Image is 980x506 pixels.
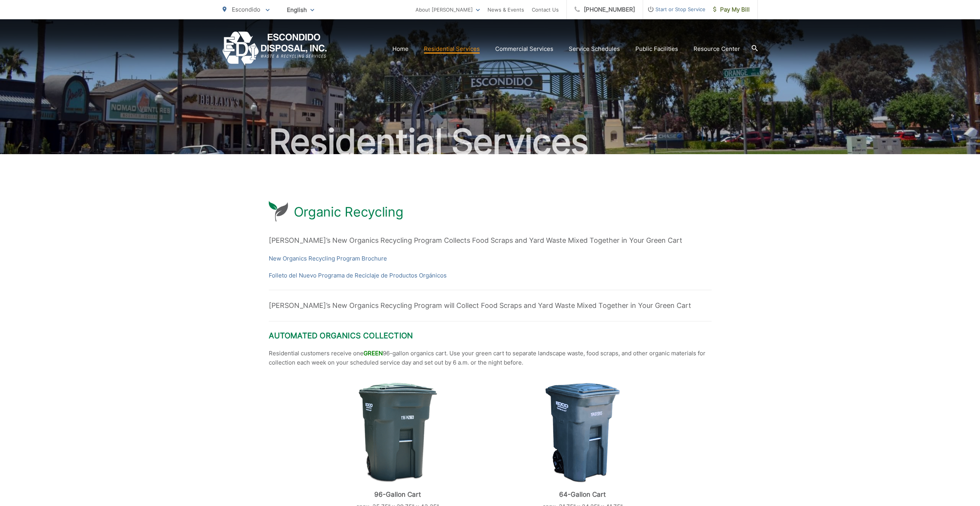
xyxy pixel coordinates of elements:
span: Escondido [232,6,260,13]
a: EDCD logo. Return to the homepage. [223,32,327,66]
img: cart-green-waste-64.png [545,383,620,483]
p: 96-Gallon Cart [315,491,481,498]
h2: Residential Services [223,123,758,161]
a: Folleto del Nuevo Programa de Reciclaje de Productos Orgánicos [269,271,447,280]
a: Commercial Services [495,44,553,54]
p: [PERSON_NAME]’s New Organics Recycling Program Collects Food Scraps and Yard Waste Mixed Together... [269,235,712,246]
span: English [281,3,320,17]
span: GREEN [364,350,383,357]
a: Service Schedules [569,44,620,54]
p: 64-Gallon Cart [500,491,665,498]
a: Resource Center [694,44,740,54]
a: News & Events [487,5,524,14]
span: Pay My Bill [713,5,750,14]
p: Residential customers receive one 96-gallon organics cart. Use your green cart to separate landsc... [269,349,712,367]
a: Public Facilities [635,44,678,54]
p: [PERSON_NAME]’s New Organics Recycling Program will Collect Food Scraps and Yard Waste Mixed Toge... [269,300,712,311]
a: About [PERSON_NAME] [415,5,480,14]
a: Contact Us [532,5,559,14]
h2: Automated Organics Collection [269,331,712,340]
img: cart-green-waste-96.png [358,383,437,483]
a: Home [392,44,409,54]
a: Residential Services [424,44,480,54]
h1: Organic Recycling [294,204,404,220]
a: New Organics Recycling Program Brochure [269,254,387,263]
